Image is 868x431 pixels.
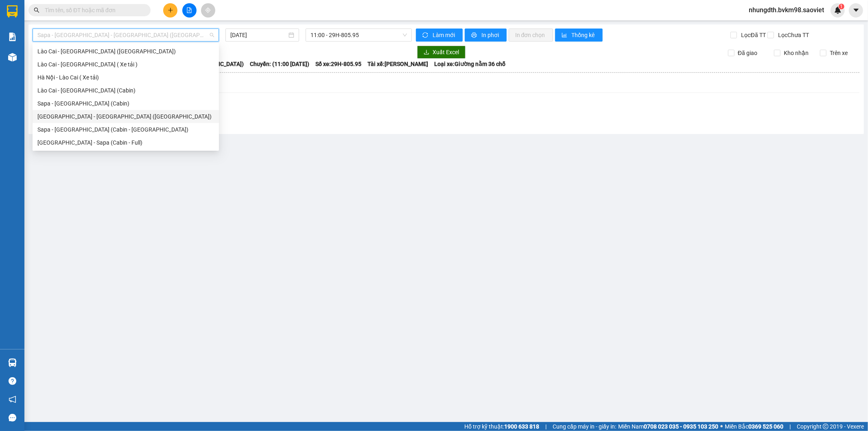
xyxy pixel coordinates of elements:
[555,29,603,42] button: bar-chartThống kê
[310,29,407,41] span: 11:00 - 29H-805.95
[250,59,309,68] span: Chuyến: (11:00 [DATE])
[417,46,466,59] button: downloadXuất Excel
[33,136,219,149] div: Hà Nội - Sapa (Cabin - Full)
[37,112,214,121] div: [GEOGRAPHIC_DATA] - [GEOGRAPHIC_DATA] ([GEOGRAPHIC_DATA])
[7,5,17,18] img: logo-vxr
[367,59,428,68] span: Tài xế: [PERSON_NAME]
[553,422,616,431] span: Cung cấp máy in - giấy in:
[735,48,761,57] span: Đã giao
[481,31,500,40] span: In phơi
[315,59,361,68] span: Số xe: 29H-805.95
[33,58,219,71] div: Lào Cai - Hà Nội ( Xe tải )
[562,32,568,39] span: bar-chart
[230,31,287,40] input: 12/10/2025
[9,396,16,403] span: notification
[433,31,456,40] span: Làm mới
[37,29,214,41] span: Sapa - Lào Cai - Hà Nội (Giường)
[33,123,219,136] div: Sapa - Hà Nội (Cabin - Thăng Long)
[33,45,219,58] div: Lào Cai - Hà Nội (Giường)
[9,377,16,385] span: question-circle
[504,423,539,430] strong: 1900 633 818
[205,7,211,13] span: aim
[168,7,173,13] span: plus
[434,59,505,68] span: Loại xe: Giường nằm 36 chỗ
[37,73,214,82] div: Hà Nội - Lào Cai ( Xe tải)
[572,31,596,40] span: Thống kê
[849,3,863,18] button: caret-down
[839,4,844,9] sup: 1
[644,423,718,430] strong: 0708 023 035 - 0935 103 250
[742,5,831,15] span: nhungdth.bvkm98.saoviet
[34,7,39,13] span: search
[840,4,843,9] span: 1
[725,422,783,431] span: Miền Bắc
[8,53,17,62] img: warehouse-icon
[618,422,718,431] span: Miền Nam
[8,358,17,367] img: warehouse-icon
[37,138,214,147] div: [GEOGRAPHIC_DATA] - Sapa (Cabin - Full)
[465,29,507,42] button: printerIn phơi
[37,60,214,69] div: Lào Cai - [GEOGRAPHIC_DATA] ( Xe tải )
[853,7,860,14] span: caret-down
[37,125,214,134] div: Sapa - [GEOGRAPHIC_DATA] (Cabin - [GEOGRAPHIC_DATA])
[509,29,553,42] button: In đơn chọn
[775,31,811,40] span: Lọc Chưa TT
[748,423,783,430] strong: 0369 525 060
[182,3,197,18] button: file-add
[33,71,219,84] div: Hà Nội - Lào Cai ( Xe tải)
[545,422,547,431] span: |
[781,48,812,57] span: Kho nhận
[738,31,767,40] span: Lọc Đã TT
[471,32,478,39] span: printer
[37,86,214,95] div: Lào Cai - [GEOGRAPHIC_DATA] (Cabin)
[789,422,791,431] span: |
[37,99,214,108] div: Sapa - [GEOGRAPHIC_DATA] (Cabin)
[8,33,17,41] img: solution-icon
[9,414,16,422] span: message
[416,29,463,42] button: syncLàm mới
[720,425,723,428] span: ⚪️
[33,97,219,110] div: Sapa - Hà Nội (Cabin)
[163,3,177,18] button: plus
[823,424,829,429] span: copyright
[464,422,539,431] span: Hỗ trợ kỹ thuật:
[826,48,851,57] span: Trên xe
[33,84,219,97] div: Lào Cai - Hà Nội (Cabin)
[422,32,429,39] span: sync
[33,110,219,123] div: Hà Nội - Lào Cai - Sapa (Giường)
[201,3,215,18] button: aim
[834,7,842,14] img: icon-new-feature
[37,47,214,56] div: Lào Cai - [GEOGRAPHIC_DATA] ([GEOGRAPHIC_DATA])
[45,6,141,15] input: Tìm tên, số ĐT hoặc mã đơn
[186,7,192,13] span: file-add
